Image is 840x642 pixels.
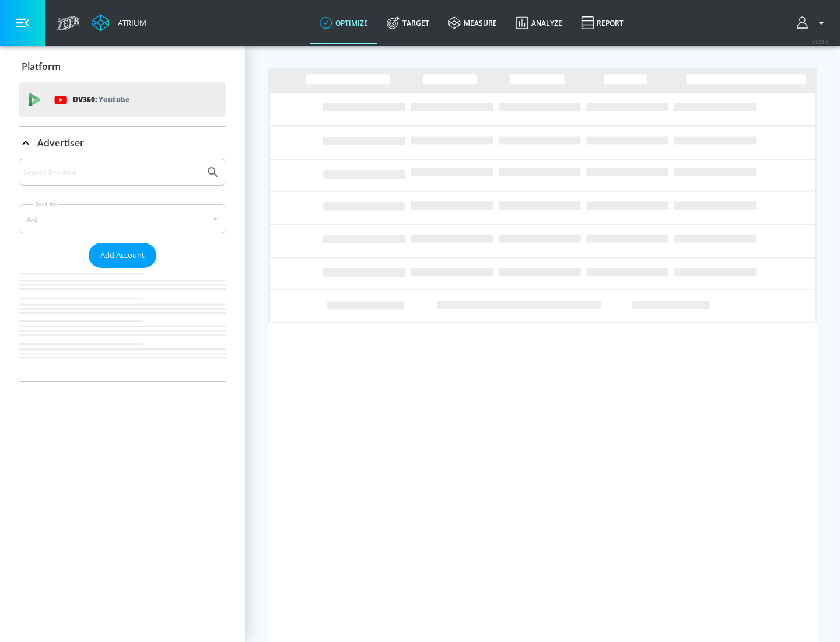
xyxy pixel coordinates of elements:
p: Platform [22,60,61,73]
span: v 4.25.4 [812,39,828,45]
div: A-Z [19,204,226,233]
button: Add Account [89,243,156,268]
p: DV360: [73,93,129,106]
input: Search by name [23,165,200,180]
span: Add Account [100,249,145,262]
div: DV360: Youtube [19,82,226,117]
nav: list of Advertiser [19,268,226,381]
div: Advertiser [19,127,226,159]
p: Youtube [99,93,129,106]
label: Sort By [33,200,58,208]
div: Advertiser [19,159,226,381]
a: Report [572,2,633,44]
p: Advertiser [37,137,84,149]
div: Atrium [113,18,146,28]
a: measure [439,2,506,44]
div: Platform [19,50,226,83]
a: Target [377,2,439,44]
a: optimize [310,2,377,44]
a: Analyze [506,2,572,44]
a: Atrium [92,14,146,32]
